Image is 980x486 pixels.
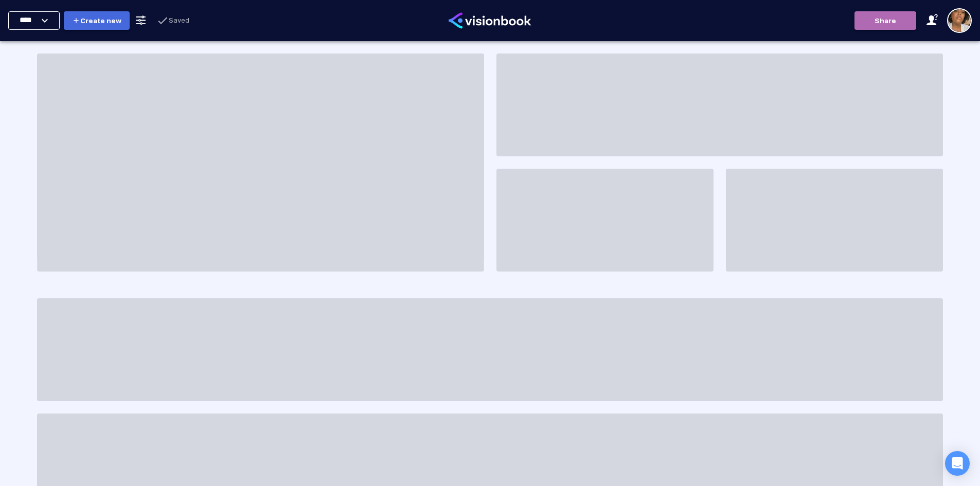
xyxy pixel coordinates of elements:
[409,10,570,31] div: Visionbook
[64,11,130,30] button: Create new
[947,8,972,33] div: Profile
[854,11,916,30] button: Share
[875,16,896,25] span: Share
[72,16,121,25] span: Create new
[945,451,970,476] div: Open Intercom Messenger
[156,14,189,27] span: Saved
